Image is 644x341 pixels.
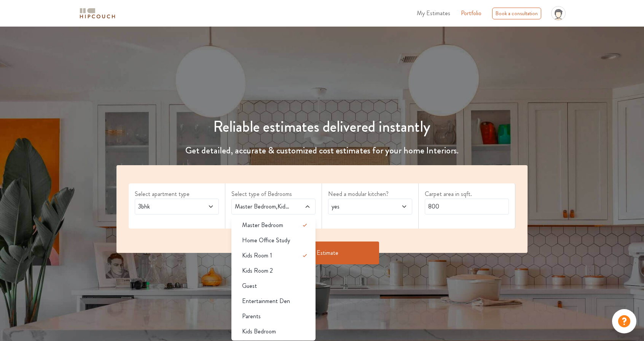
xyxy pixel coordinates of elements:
label: Need a modular kitchen? [328,189,412,199]
div: Book a consultation [492,8,541,19]
label: Select type of Bedrooms [231,189,316,199]
h4: Get detailed, accurate & customized cost estimates for your home Interiors. [112,145,532,156]
span: Kids Bedroom [242,327,276,336]
span: Kids Room 2 [242,266,273,275]
span: yes [330,202,388,211]
span: Parents [242,312,261,321]
span: Guest [242,281,257,290]
input: Enter area sqft [425,199,509,215]
label: Select apartment type [135,189,219,199]
span: Master Bedroom,Kids Room 1 [233,202,291,211]
span: Kids Room 1 [242,251,272,260]
span: Home Office Study [242,236,290,245]
h1: Reliable estimates delivered instantly [112,118,532,136]
span: My Estimates [417,9,450,17]
span: Master Bedroom [242,221,283,230]
span: Entertainment Den [242,297,290,306]
img: logo-horizontal.svg [78,7,116,20]
a: Portfolio [461,9,481,18]
div: select 1 more room(s) [231,215,316,223]
button: Get Estimate [265,242,379,264]
label: Carpet area in sqft. [425,189,509,199]
span: 3bhk [137,202,194,211]
span: logo-horizontal.svg [78,5,116,22]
